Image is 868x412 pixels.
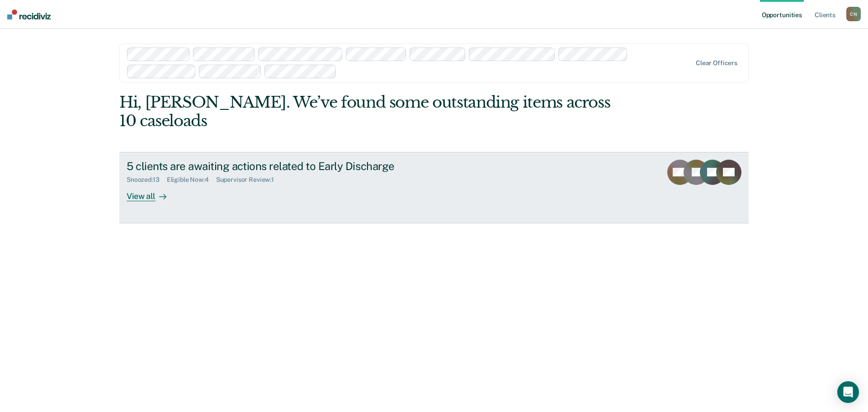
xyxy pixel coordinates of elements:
div: Clear officers [696,59,737,67]
div: Eligible Now : 4 [167,176,216,184]
button: CN [846,7,861,21]
div: Supervisor Review : 1 [216,176,281,184]
div: Snoozed : 13 [127,176,167,184]
img: Recidiviz [7,9,51,19]
div: Hi, [PERSON_NAME]. We’ve found some outstanding items across 10 caseloads [119,93,623,130]
div: View all [127,184,177,201]
div: 5 clients are awaiting actions related to Early Discharge [127,160,444,173]
a: 5 clients are awaiting actions related to Early DischargeSnoozed:13Eligible Now:4Supervisor Revie... [119,152,749,223]
div: Open Intercom Messenger [837,381,859,403]
div: C N [846,7,861,21]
